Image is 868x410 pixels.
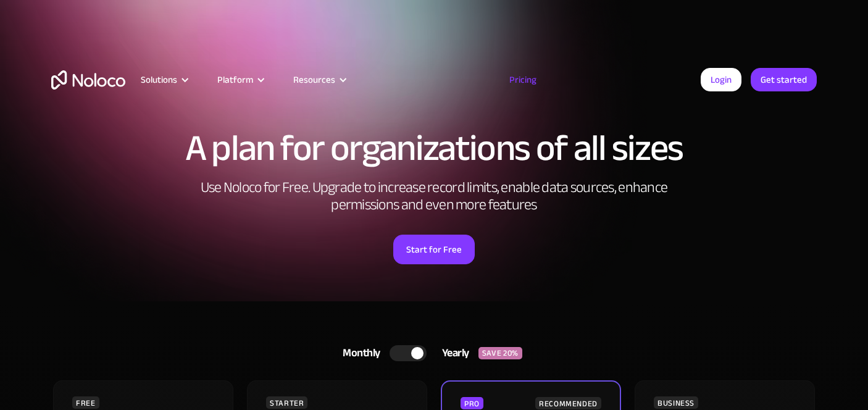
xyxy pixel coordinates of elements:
[125,72,202,88] div: Solutions
[187,179,681,214] h2: Use Noloco for Free. Upgrade to increase record limits, enable data sources, enhance permissions ...
[461,397,483,409] div: PRO
[654,396,698,409] div: BUSINESS
[751,68,817,91] a: Get started
[478,347,522,359] div: SAVE 20%
[51,130,817,167] h1: A plan for organizations of all sizes
[293,72,335,88] div: Resources
[427,344,478,362] div: Yearly
[393,235,475,264] a: Start for Free
[327,344,390,362] div: Monthly
[701,68,741,91] a: Login
[494,72,552,88] a: Pricing
[51,70,125,90] a: home
[141,72,177,88] div: Solutions
[266,396,307,409] div: STARTER
[535,397,601,409] div: RECOMMENDED
[72,396,99,409] div: FREE
[217,72,253,88] div: Platform
[278,72,360,88] div: Resources
[202,72,278,88] div: Platform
